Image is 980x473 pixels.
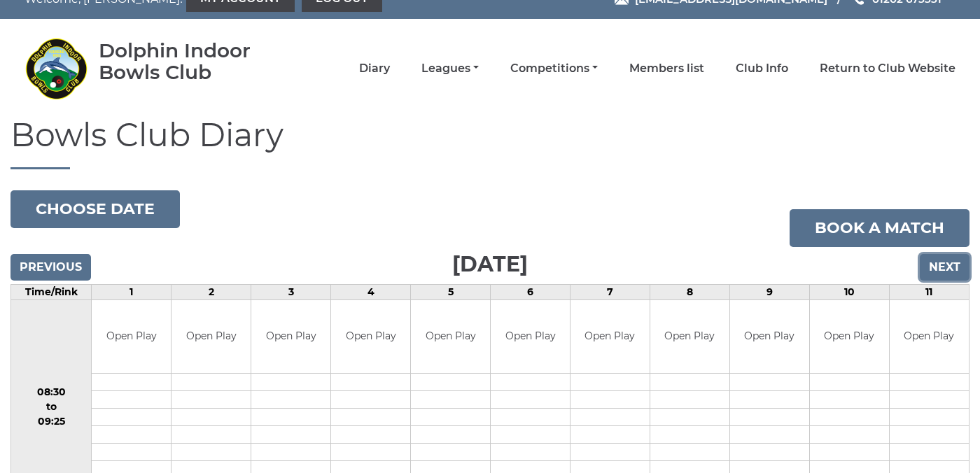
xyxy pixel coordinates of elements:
[331,300,410,374] td: Open Play
[92,284,171,299] td: 1
[729,284,809,299] td: 9
[491,284,570,299] td: 6
[359,61,390,76] a: Diary
[736,61,788,76] a: Club Info
[810,300,889,374] td: Open Play
[890,300,969,374] td: Open Play
[11,284,92,299] td: Time/Rink
[251,300,330,374] td: Open Play
[510,61,598,76] a: Competitions
[421,61,479,76] a: Leagues
[650,284,729,299] td: 8
[920,254,969,281] input: Next
[10,190,180,228] button: Choose date
[790,209,969,247] a: Book a match
[570,284,650,299] td: 7
[171,284,251,299] td: 2
[10,254,91,281] input: Previous
[491,300,570,374] td: Open Play
[411,284,491,299] td: 5
[331,284,411,299] td: 4
[24,37,87,100] img: Dolphin Indoor Bowls Club
[809,284,889,299] td: 10
[251,284,331,299] td: 3
[889,284,969,299] td: 11
[730,300,809,374] td: Open Play
[10,118,969,169] h1: Bowls Club Diary
[171,300,251,374] td: Open Play
[99,40,291,83] div: Dolphin Indoor Bowls Club
[629,61,704,76] a: Members list
[92,300,171,374] td: Open Play
[650,300,729,374] td: Open Play
[570,300,650,374] td: Open Play
[820,61,955,76] a: Return to Club Website
[411,300,490,374] td: Open Play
